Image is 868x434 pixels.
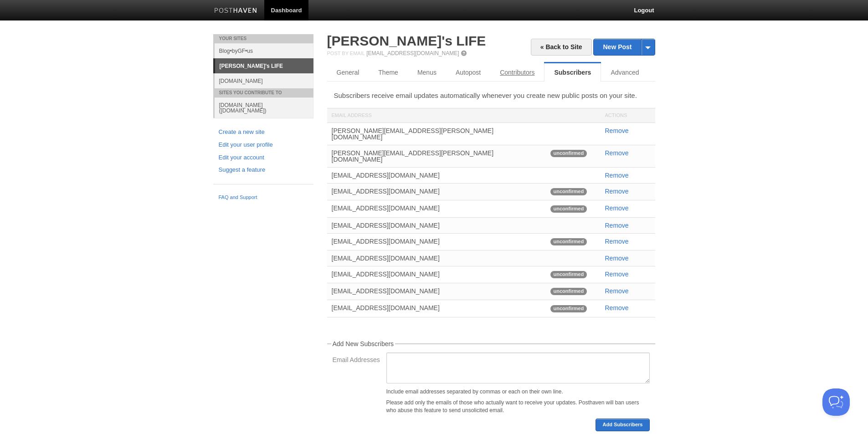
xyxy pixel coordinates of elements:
a: Remove [605,271,629,278]
div: [EMAIL_ADDRESS][DOMAIN_NAME] [327,283,546,299]
a: Remove [605,304,629,311]
li: Your Sites [213,34,313,43]
a: Edit your user profile [219,140,308,150]
a: Remove [605,255,629,262]
div: Email Address [327,108,546,123]
a: General [327,63,369,82]
div: [EMAIL_ADDRESS][DOMAIN_NAME] [327,168,546,183]
a: [PERSON_NAME]'s LIFE [327,33,486,48]
a: Remove [605,172,629,179]
a: Contributors [490,63,544,82]
span: unconfirmed [550,271,587,278]
a: Remove [605,188,629,195]
a: Theme [369,63,408,82]
label: Email Addresses [333,357,381,365]
div: [PERSON_NAME][EMAIL_ADDRESS][PERSON_NAME][DOMAIN_NAME] [327,123,546,145]
a: Remove [605,238,629,245]
a: Advanced [601,63,648,82]
span: unconfirmed [550,238,587,245]
div: [EMAIL_ADDRESS][DOMAIN_NAME] [327,218,546,233]
span: unconfirmed [550,188,587,195]
span: unconfirmed [550,205,587,213]
a: Menus [408,63,446,82]
a: FAQ and Support [219,194,308,202]
a: [PERSON_NAME]'s LIFE [215,59,313,73]
div: [EMAIL_ADDRESS][DOMAIN_NAME] [327,250,546,266]
span: unconfirmed [550,305,587,312]
div: [EMAIL_ADDRESS][DOMAIN_NAME] [327,266,546,282]
a: « Back to Site [531,39,592,56]
a: [DOMAIN_NAME] [215,73,313,88]
span: unconfirmed [550,150,587,157]
a: Remove [605,222,629,229]
a: Suggest a feature [219,165,308,175]
img: Posthaven-bar [214,8,257,15]
div: [EMAIL_ADDRESS][DOMAIN_NAME] [327,184,546,199]
div: Include email addresses separated by commas or each on their own line. [386,389,650,394]
a: New Post [594,39,654,55]
a: Subscribers [544,63,601,82]
a: Autopost [446,63,490,82]
a: Remove [605,149,629,157]
div: [EMAIL_ADDRESS][DOMAIN_NAME] [327,200,546,216]
a: [DOMAIN_NAME] ([DOMAIN_NAME]) [215,97,313,118]
div: [EMAIL_ADDRESS][DOMAIN_NAME] [327,234,546,249]
p: Subscribers receive email updates automatically whenever you create new public posts on your site. [334,91,648,100]
legend: Add New Subscribers [331,341,395,347]
a: Edit your account [219,153,308,163]
a: Remove [605,204,629,212]
span: Post by Email [327,51,365,56]
a: Remove [605,127,629,134]
a: Create a new site [219,128,308,137]
p: Please add only the emails of those who actually want to receive your updates. Posthaven will ban... [386,399,650,414]
div: Actions [601,108,655,123]
div: [EMAIL_ADDRESS][DOMAIN_NAME] [327,300,546,316]
iframe: Help Scout Beacon - Open [822,388,850,416]
a: [EMAIL_ADDRESS][DOMAIN_NAME] [366,50,459,56]
a: Blog•byGF•us [215,43,313,58]
span: unconfirmed [550,288,587,295]
a: Remove [605,287,629,295]
li: Sites You Contribute To [213,88,313,97]
button: Add Subscribers [596,419,649,431]
div: [PERSON_NAME][EMAIL_ADDRESS][PERSON_NAME][DOMAIN_NAME] [327,145,546,167]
